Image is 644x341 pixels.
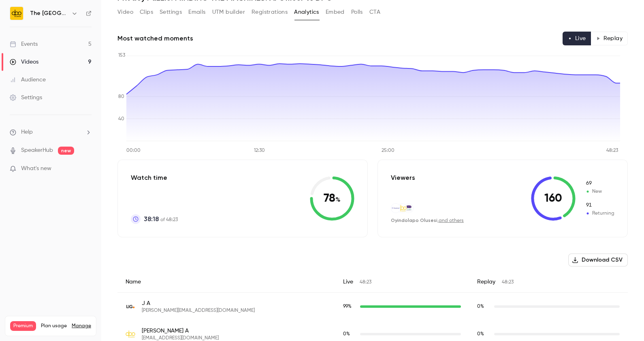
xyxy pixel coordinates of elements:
[563,32,591,45] button: Live
[343,332,350,337] span: 0 %
[502,280,514,285] span: 48:23
[41,323,67,329] span: Plan usage
[117,34,193,43] h2: Most watched moments
[606,148,618,153] tspan: 48:23
[404,204,413,213] img: bswaid.org
[82,165,92,173] iframe: Noticeable Trigger
[343,330,356,338] span: Live watch time
[439,218,464,223] a: and others
[477,330,490,338] span: Replay watch time
[126,148,141,153] tspan: 00:00
[188,6,205,19] button: Emails
[469,271,628,293] div: Replay
[477,304,484,309] span: 0 %
[10,40,38,48] div: Events
[391,217,464,224] div: ,
[343,303,356,310] span: Live watch time
[58,147,74,155] span: new
[477,332,484,337] span: 0 %
[142,307,255,314] span: [PERSON_NAME][EMAIL_ADDRESS][DOMAIN_NAME]
[144,214,178,224] p: of 48:23
[335,271,469,293] div: Live
[142,299,255,307] span: J A
[10,94,42,102] div: Settings
[398,204,407,213] img: dpocentre.com
[21,146,53,155] a: SpeakerHub
[118,53,125,58] tspan: 153
[326,6,345,19] button: Embed
[72,323,91,329] a: Manage
[212,6,245,19] button: UTM builder
[30,9,68,17] h6: The [GEOGRAPHIC_DATA]
[10,7,23,20] img: The DPO Centre
[10,58,38,66] div: Videos
[568,254,628,266] button: Download CSV
[142,327,219,335] span: [PERSON_NAME] A
[10,128,92,136] li: help-dropdown-opener
[360,280,371,285] span: 48:23
[21,128,33,136] span: Help
[477,303,490,310] span: Replay watch time
[252,6,288,19] button: Registrations
[126,329,135,339] img: dpocentre.com
[585,180,614,187] span: New
[117,271,335,293] div: Name
[21,164,51,173] span: What's new
[585,188,614,195] span: New
[382,148,395,153] tspan: 25:00
[140,6,153,19] button: Clips
[343,304,352,309] span: 99 %
[369,6,380,19] button: CTA
[391,173,415,183] p: Viewers
[391,217,437,223] span: Oyindolapo Olusesi
[10,321,36,331] span: Premium
[254,148,265,153] tspan: 12:30
[126,302,135,311] img: landmark.co.uk
[144,214,159,224] span: 38:18
[591,32,628,45] button: Replay
[585,210,614,217] span: Returning
[117,6,133,19] button: Video
[585,202,614,209] span: Returning
[391,204,400,213] img: mustarred.com
[117,293,628,321] div: jacqueline.auma@landmark.co.uk
[118,117,124,121] tspan: 40
[351,6,363,19] button: Polls
[10,76,46,84] div: Audience
[160,6,182,19] button: Settings
[131,173,178,183] p: Watch time
[294,6,319,19] button: Analytics
[118,94,124,99] tspan: 80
